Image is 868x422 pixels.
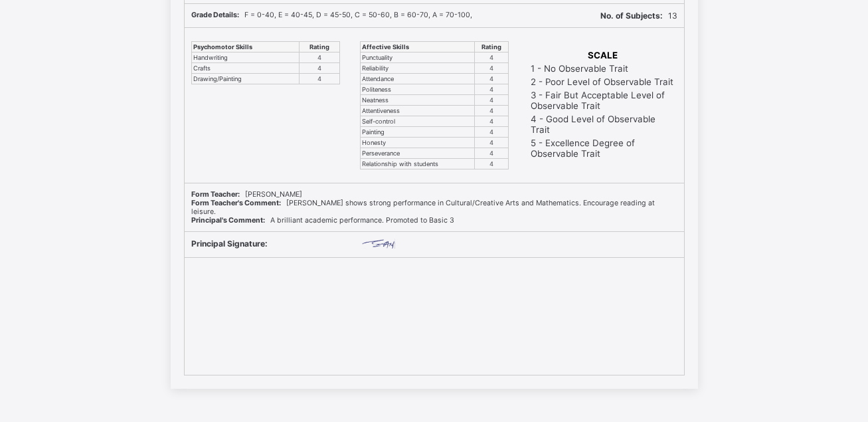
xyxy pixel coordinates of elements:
td: Relationship with students [360,159,475,169]
td: Crafts [191,63,299,74]
td: Attendance [360,74,475,84]
th: Rating [475,42,508,53]
td: 4 [475,148,508,159]
td: Honesty [360,138,475,148]
th: Psychomotor Skills [191,42,299,53]
td: Neatness [360,95,475,106]
td: 4 [475,159,508,169]
b: Form Teacher: [191,190,240,199]
span: A brilliant academic performance. Promoted to Basic 3 [191,216,454,225]
span: F = 0-40, E = 40-45, D = 45-50, C = 50-60, B = 60-70, A = 70-100, [191,11,472,19]
td: 4 [475,116,508,127]
td: 4 [475,63,508,74]
b: Principal Signature: [191,239,268,249]
td: 1 - No Observable Trait [530,62,676,74]
td: 4 [475,95,508,106]
td: 4 [299,53,339,63]
td: 3 - Fair But Acceptable Level of Observable Trait [530,89,676,112]
span: [PERSON_NAME] shows strong performance in Cultural/Creative Arts and Mathematics. Encourage readi... [191,199,655,216]
td: Perseverance [360,148,475,159]
td: Handwriting [191,53,299,63]
td: 5 - Excellence Degree of Observable Trait [530,137,676,159]
td: 4 [475,106,508,116]
td: 4 [475,138,508,148]
b: Form Teacher's Comment: [191,199,281,207]
td: 4 [475,74,508,84]
td: 4 [475,127,508,138]
td: 4 [299,74,339,84]
td: 4 [475,84,508,95]
b: No. of Subjects: [600,11,663,21]
td: 4 [299,63,339,74]
td: Attentiveness [360,106,475,116]
b: Grade Details: [191,11,239,19]
td: Punctuality [360,53,475,63]
td: Self-control [360,116,475,127]
td: 4 [475,53,508,63]
b: Principal's Comment: [191,216,265,225]
td: 4 - Good Level of Observable Trait [530,113,676,136]
td: Politeness [360,84,475,95]
span: [PERSON_NAME] [191,190,302,199]
td: Reliability [360,63,475,74]
span: 13 [600,11,677,21]
td: Painting [360,127,475,138]
th: Rating [299,42,339,53]
td: 2 - Poor Level of Observable Trait [530,76,676,88]
th: Affective Skills [360,42,475,53]
td: Drawing/Painting [191,74,299,84]
th: SCALE [530,49,676,61]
